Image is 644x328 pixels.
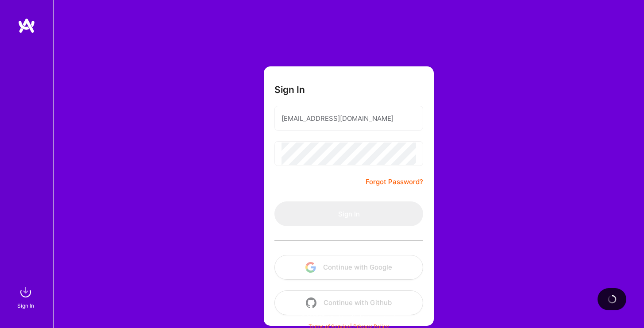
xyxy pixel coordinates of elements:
img: logo [18,18,35,34]
button: Continue with Google [274,255,423,280]
h3: Sign In [274,84,305,95]
a: Forgot Password? [366,177,423,187]
div: Sign In [17,301,34,310]
img: icon [305,262,316,273]
a: sign inSign In [19,283,35,310]
img: icon [306,297,316,308]
button: Sign In [274,201,423,226]
button: Continue with Github [274,290,423,315]
img: sign in [17,283,35,301]
img: loading [607,295,616,304]
input: Email... [282,107,416,130]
